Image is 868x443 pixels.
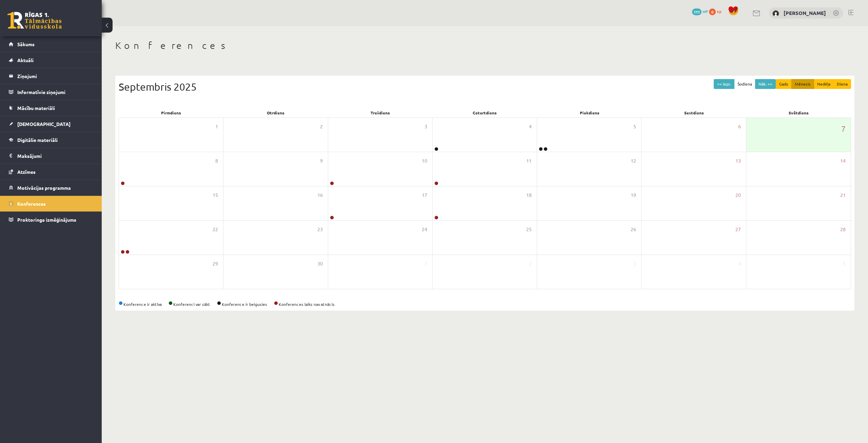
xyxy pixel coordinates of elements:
[119,301,851,307] div: Konference ir aktīva Konferenci var sākt Konference ir beigusies Konferences laiks nav atnācis
[840,157,846,165] span: 14
[714,79,734,89] button: << Iepr.
[840,191,846,199] span: 21
[9,164,93,180] a: Atzīmes
[9,148,93,164] a: Maksājumi
[317,226,323,233] span: 23
[738,123,741,130] span: 6
[717,8,721,14] span: xp
[843,260,846,267] span: 5
[529,260,532,267] span: 2
[841,123,846,134] span: 7
[215,123,218,130] span: 1
[709,8,716,15] span: 0
[7,12,62,29] a: Rīgas 1. Tālmācības vidusskola
[213,226,218,233] span: 22
[215,157,218,165] span: 8
[17,148,93,164] legend: Maksājumi
[317,260,323,267] span: 30
[526,157,532,165] span: 11
[17,169,36,175] span: Atzīmes
[776,79,792,89] button: Gads
[734,79,755,89] button: Šodiena
[840,226,846,233] span: 28
[631,191,636,199] span: 19
[9,116,93,132] a: [DEMOGRAPHIC_DATA]
[735,191,741,199] span: 20
[537,108,642,117] div: Piekdiena
[692,8,702,15] span: 111
[425,123,427,130] span: 3
[814,79,834,89] button: Nedēļa
[735,157,741,165] span: 13
[425,260,427,267] span: 1
[17,217,76,223] span: Proktoringa izmēģinājums
[17,57,34,63] span: Aktuāli
[328,108,433,117] div: Trešdiena
[17,185,71,191] span: Motivācijas programma
[17,105,55,111] span: Mācību materiāli
[422,191,427,199] span: 17
[422,226,427,233] span: 24
[784,10,826,16] a: [PERSON_NAME]
[17,201,46,207] span: Konferences
[17,68,93,84] legend: Ziņojumi
[433,108,537,117] div: Ceturtdiena
[9,180,93,196] a: Motivācijas programma
[422,157,427,165] span: 10
[703,8,708,14] span: mP
[833,79,851,89] button: Diena
[738,260,741,267] span: 4
[746,108,851,117] div: Svētdiena
[529,123,532,130] span: 4
[320,123,323,130] span: 2
[17,137,58,143] span: Digitālie materiāli
[9,100,93,116] a: Mācību materiāli
[17,84,93,100] legend: Informatīvie ziņojumi
[317,191,323,199] span: 16
[9,68,93,84] a: Ziņojumi
[633,123,636,130] span: 5
[633,260,636,267] span: 3
[223,108,328,117] div: Otrdiena
[791,79,814,89] button: Mēnesis
[631,226,636,233] span: 26
[9,132,93,148] a: Digitālie materiāli
[115,40,854,51] h1: Konferences
[9,196,93,211] a: Konferences
[213,260,218,267] span: 29
[526,226,532,233] span: 25
[631,157,636,165] span: 12
[735,226,741,233] span: 27
[9,36,93,52] a: Sākums
[119,108,223,117] div: Pirmdiena
[642,108,747,117] div: Sestdiena
[320,157,323,165] span: 9
[213,191,218,199] span: 15
[17,121,71,127] span: [DEMOGRAPHIC_DATA]
[526,191,532,199] span: 18
[119,79,851,94] div: Septembris 2025
[692,8,708,14] a: 111 mP
[9,84,93,100] a: Informatīvie ziņojumi
[17,41,35,47] span: Sākums
[755,79,776,89] button: Nāk. >>
[9,52,93,68] a: Aktuāli
[9,212,93,227] a: Proktoringa izmēģinājums
[709,8,725,14] a: 0 xp
[772,10,779,17] img: Alekss Kozlovskis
